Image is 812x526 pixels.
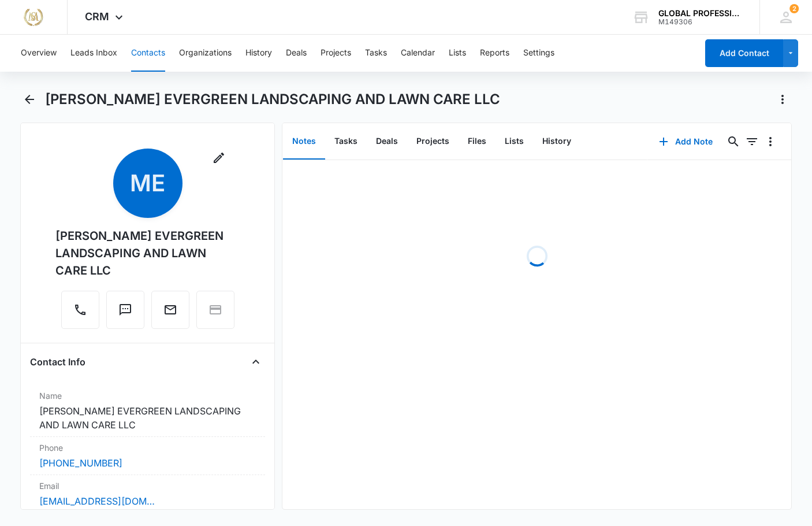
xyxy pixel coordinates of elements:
[245,35,272,72] button: History
[23,7,44,28] img: Manuel Sierra Does Marketing
[724,132,743,151] button: Search...
[106,309,144,318] a: Text
[106,291,144,329] button: Text
[789,4,799,13] span: 2
[30,437,265,475] div: Phone[PHONE_NUMBER]
[55,227,240,279] div: [PERSON_NAME] EVERGREEN LANDSCAPING AND LAWN CARE LLC
[85,10,109,23] span: CRM
[39,456,122,470] a: [PHONE_NUMBER]
[39,390,256,402] label: Name
[773,90,792,109] button: Actions
[367,124,407,160] button: Deals
[283,124,325,160] button: Notes
[39,480,256,492] label: Email
[321,35,351,72] button: Projects
[407,124,459,160] button: Projects
[39,404,256,432] dd: [PERSON_NAME] EVERGREEN LANDSCAPING AND LAWN CARE LLC
[523,35,554,72] button: Settings
[113,149,182,218] span: ME
[39,442,256,454] label: Phone
[705,39,783,67] button: Add Contact
[61,291,99,329] button: Call
[131,35,165,72] button: Contacts
[647,128,724,155] button: Add Note
[247,353,265,371] button: Close
[743,132,761,151] button: Filters
[365,35,387,72] button: Tasks
[658,18,743,26] div: account id
[21,35,57,72] button: Overview
[789,4,799,13] div: notifications count
[30,475,265,513] div: Email[EMAIL_ADDRESS][DOMAIN_NAME]
[449,35,466,72] button: Lists
[459,124,496,160] button: Files
[61,309,99,318] a: Call
[761,132,780,151] button: Overflow Menu
[496,124,533,160] button: Lists
[151,291,189,329] button: Email
[658,9,743,18] div: account name
[401,35,435,72] button: Calendar
[179,35,232,72] button: Organizations
[70,35,117,72] button: Leads Inbox
[39,494,155,508] a: [EMAIL_ADDRESS][DOMAIN_NAME]
[30,385,265,437] div: Name[PERSON_NAME] EVERGREEN LANDSCAPING AND LAWN CARE LLC
[325,124,367,160] button: Tasks
[30,355,85,369] h4: Contact Info
[480,35,509,72] button: Reports
[286,35,307,72] button: Deals
[533,124,580,160] button: History
[151,309,189,318] a: Email
[20,90,38,109] button: Back
[45,91,500,108] h1: [PERSON_NAME] EVERGREEN LANDSCAPING AND LAWN CARE LLC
